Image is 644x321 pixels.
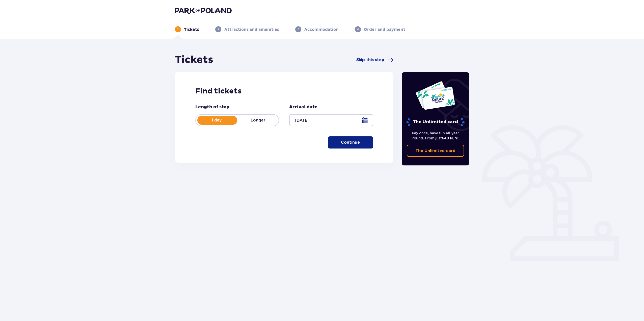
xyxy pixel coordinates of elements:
[289,104,317,110] p: Arrival date
[175,7,232,14] img: Park of Poland logo
[328,136,373,149] button: Continue
[357,27,359,32] p: 4
[304,27,339,32] p: Accommodation
[364,27,405,32] p: Order and payment
[195,104,229,110] p: Length of stay
[177,27,179,32] p: 1
[184,27,199,32] p: Tickets
[175,54,213,66] h1: Tickets
[195,86,373,96] h2: Find tickets
[237,117,279,123] p: Longer
[356,57,393,63] a: Skip this step
[196,117,237,123] p: 1 day
[415,148,455,154] p: The Unlimited card
[218,27,219,32] p: 2
[224,27,279,32] p: Attractions and amenities
[356,57,384,63] span: Skip this step
[406,118,465,127] p: The Unlimited card
[407,145,464,157] a: The Unlimited card
[442,136,457,140] span: 649 PLN
[407,131,464,141] p: Pay once, have fun all-year round. From just !
[341,140,360,145] p: Continue
[298,27,299,32] p: 3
